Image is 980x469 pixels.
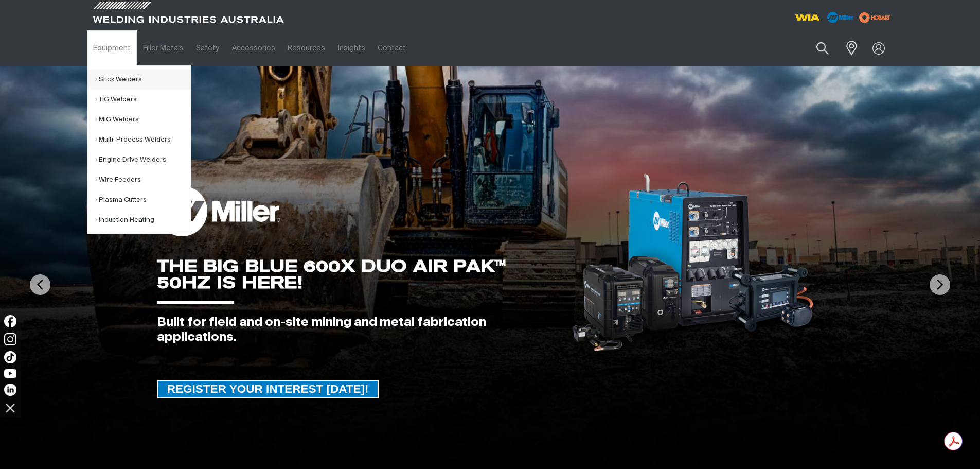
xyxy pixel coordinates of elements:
a: Insights [331,30,371,66]
img: NextArrow [930,274,950,295]
a: Equipment [87,30,137,66]
img: Instagram [4,333,16,345]
a: Safety [190,30,225,66]
img: miller [856,10,894,25]
button: Search products [805,36,840,60]
img: YouTube [4,369,16,378]
a: Engine Drive Welders [95,150,191,170]
a: Filler Metals [137,30,190,66]
div: Built for field and on-site mining and metal fabrication applications. [157,315,556,345]
a: Wire Feeders [95,170,191,190]
a: Accessories [226,30,281,66]
nav: Main [87,30,692,66]
a: Induction Heating [95,210,191,230]
img: LinkedIn [4,384,16,396]
a: TIG Welders [95,90,191,110]
img: Facebook [4,315,16,327]
input: Product name or item number... [792,36,840,60]
a: Resources [281,30,331,66]
a: Plasma Cutters [95,190,191,210]
span: REGISTER YOUR INTEREST [DATE]! [158,380,378,398]
a: Stick Welders [95,70,191,90]
a: REGISTER YOUR INTEREST TODAY! [157,380,379,398]
ul: Equipment Submenu [87,65,191,234]
img: hide socials [2,399,19,416]
img: PrevArrow [30,274,50,295]
img: TikTok [4,351,16,363]
a: MIG Welders [95,110,191,130]
a: Multi-Process Welders [95,130,191,150]
a: Contact [371,30,412,66]
div: THE BIG BLUE 600X DUO AIR PAK™ 50HZ IS HERE! [157,258,556,291]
